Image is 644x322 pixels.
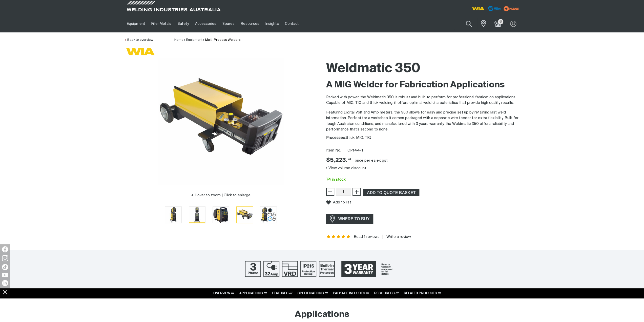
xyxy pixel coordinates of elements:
img: Weldmatic 350 [260,207,277,223]
a: 3 Year Warranty [337,259,399,279]
button: Search products [460,18,477,30]
a: Insights [262,15,282,32]
img: Weldmatic 350 [213,207,229,223]
span: Add to list [333,200,351,204]
h1: Weldmatic 350 [326,61,521,77]
a: Write a review [382,235,411,239]
a: APPLICATIONS /// [239,292,267,295]
a: OVERVIEW /// [213,292,234,295]
img: Voltage Reduction Device [282,261,298,277]
button: Go to slide 4 [236,206,253,223]
a: Accessories [192,15,219,32]
img: 32 Amp Supply Plug [263,261,279,277]
img: TikTok [2,264,8,270]
a: FEATURES /// [272,292,293,295]
a: Filler Metals [148,15,174,32]
a: Contact [282,15,302,32]
span: 74 in stock [326,178,345,181]
span: ADD TO QUOTE BASKET [364,189,419,196]
span: $5,223. [326,157,351,164]
div: Stick, MIG, TIG [326,135,521,141]
img: Weldmatic 350 [158,58,284,185]
sup: 63 [347,158,351,160]
img: LinkedIn [2,280,8,286]
img: IP21S Protection Rating [300,261,316,277]
a: Spares [219,15,238,32]
strong: Processes: [326,136,346,140]
span: CP144-1 [347,148,363,152]
a: RESOURCES /// [374,292,399,295]
a: Equipment [186,38,202,42]
img: Weldmatic 350 [237,207,253,223]
span: + [354,187,359,196]
span: − [328,187,333,196]
img: Weldmatic 350 [165,207,181,223]
a: RELATED PRODUCTS /// [404,292,441,295]
p: Featuring Digital Volt and Amp meters, the 350 allows for easy and precise set up by retaining la... [326,110,521,132]
span: WHERE TO BUY [335,215,373,223]
button: Hover to zoom | Click to enlarge [188,192,254,198]
button: View volume discount [326,164,366,172]
button: Add to list [326,200,351,205]
span: Item No. [326,148,347,154]
button: Go to slide 3 [213,206,229,223]
h2: A MIG Welder for Fabrication Applications [326,80,521,91]
a: Safety [174,15,192,32]
p: Packed with power, the Weldmatic 350 is robust and built to perform for professional fabrication ... [326,94,521,106]
img: miller [502,5,521,12]
button: Go to slide 5 [260,206,277,223]
div: ex gst [377,158,388,163]
img: Weldmatic 350 [189,207,205,223]
button: Add Weldmatic 350 to the shopping cart [363,189,419,196]
a: Home [174,38,183,42]
button: Go to slide 2 [189,206,205,223]
a: Back to overview of Multi-Process Welders [124,38,153,42]
img: hide socials [1,288,9,296]
img: YouTube [2,273,8,277]
nav: Main [124,15,421,32]
a: Multi-Process Welders [205,38,241,42]
a: PACKAGE INCLUDES /// [333,292,369,295]
a: WHERE TO BUY [326,214,373,223]
button: Go to slide 1 [165,206,182,223]
input: Product name or item number... [454,18,477,30]
img: Built In Thermal Protection [319,261,335,277]
h2: Applications [295,309,349,320]
div: Price [326,157,351,164]
img: Three Phase [245,261,261,277]
span: Rating: 5 [326,235,351,239]
a: Resources [238,15,262,32]
img: Facebook [2,246,8,252]
a: Read 1 reviews [354,235,379,239]
a: Equipment [124,15,148,32]
nav: Breadcrumb [174,37,241,43]
a: SPECIFICATIONS /// [298,292,328,295]
img: Instagram [2,255,8,261]
div: price per EA [355,158,376,163]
